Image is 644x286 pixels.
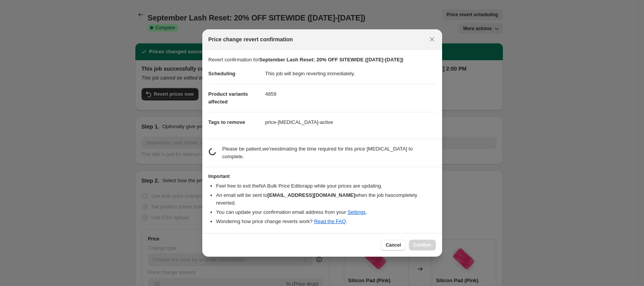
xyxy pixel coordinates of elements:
[427,34,437,45] button: Close
[265,112,436,132] dd: price-[MEDICAL_DATA]-active
[216,208,436,216] li: You can update your confirmation email address from your .
[347,209,366,215] a: Settings
[208,36,293,43] span: Price change revert confirmation
[265,84,436,104] dd: 4859
[216,191,436,207] li: An email will be sent to when the job has completely reverted .
[216,218,436,225] li: Wondering how price change reverts work? .
[386,242,401,248] span: Cancel
[222,145,436,161] p: Please be patient, we're estimating the time required for this price [MEDICAL_DATA] to complete.
[208,56,436,64] p: Revert confirmation for
[208,119,245,125] span: Tags to remove
[208,91,248,105] span: Product variants affected
[216,182,436,190] li: Feel free to exit the NA Bulk Price Editor app while your prices are updating.
[259,57,403,63] b: September Lash Reset: 20% OFF SITEWIDE ([DATE]-[DATE])
[267,192,355,198] b: [EMAIL_ADDRESS][DOMAIN_NAME]
[314,218,346,224] a: Read the FAQ
[381,240,405,250] button: Cancel
[265,64,436,84] dd: This job will begin reverting immediately.
[208,71,236,76] span: Scheduling
[208,173,436,179] h3: Important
